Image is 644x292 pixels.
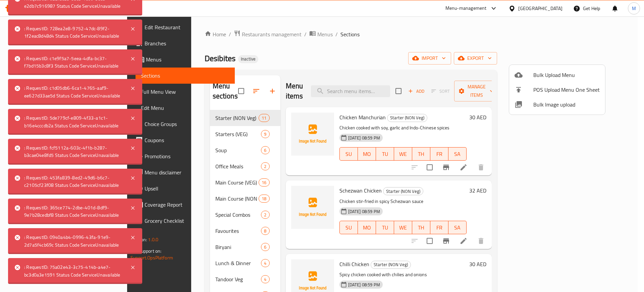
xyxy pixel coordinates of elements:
div: : RequestID: fcf5112a-603c-4f1b-b287-b3cae04e8fd5 Status Code ServiceUnavailable [24,144,123,159]
li: Upload bulk menu [509,68,605,82]
div: : RequestID: c1e9f5a7-5eea-4dfa-bc37-f7bd15b3c8f3 Status Code ServiceUnavailable [24,55,123,70]
div: : RequestID: 365ce774-2dbe-401d-8df9-9e7b28cedbf8 Status Code ServiceUnavailable [24,204,123,219]
span: POS Upload Menu One Sheet [533,86,600,94]
div: : RequestID: 5de779cf-e809-4f33-a1c1-b16e4cccdb2a Status Code ServiceUnavailable [24,114,123,129]
div: : RequestID: 0940a4b4-0996-43fa-91e9-2d7a5f4cb69c Status Code ServiceUnavailable [24,234,123,249]
div: : RequestID: 453fa839-8ed2-49d6-b6c7-c2105cf23f08 Status Code ServiceUnavailable [24,174,123,189]
div: : RequestID: 75a02e43-3c75-414b-a4e7-bc3d0a3e1591 Status Code ServiceUnavailable [24,263,123,279]
span: Bulk Image upload [533,100,600,109]
div: : RequestID: c1d05db6-6ca1-4765-aaf9-ee627d33ae5d Status Code ServiceUnavailable [24,84,123,99]
span: Bulk Upload Menu [533,71,600,79]
li: POS Upload Menu One Sheet [509,82,605,97]
div: : RequestID: 728ea2e8-9752-47dc-89f2-1f2eac8d48d4 Status Code ServiceUnavailable [24,25,123,40]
